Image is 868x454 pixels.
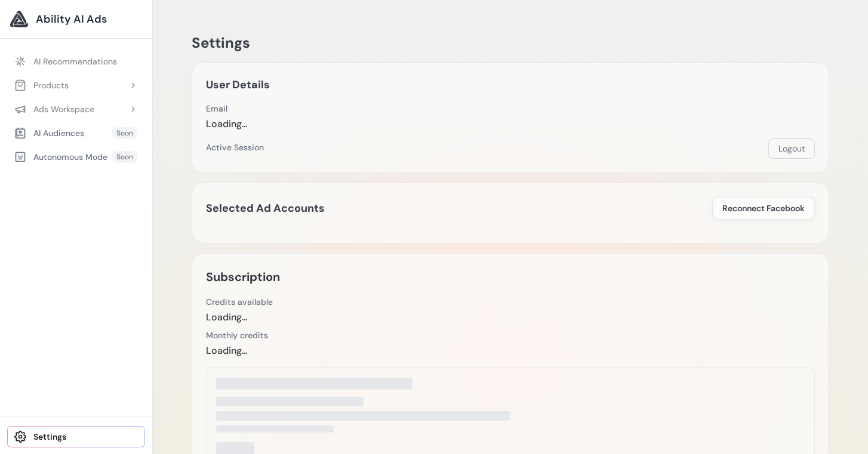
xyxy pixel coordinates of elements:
button: Logout [768,138,815,159]
span: Soon [112,127,138,139]
button: Ads Workspace [7,98,145,120]
div: Credits available [206,296,273,308]
div: Email [206,103,247,115]
div: Loading... [206,344,268,358]
h1: Settings [192,33,829,52]
button: Reconnect Facebook [712,197,815,220]
button: Products [7,75,145,96]
div: Loading... [206,117,247,131]
a: Ability AI Ads [10,10,143,29]
div: Active Session [206,141,264,153]
div: Autonomous Mode [14,151,107,163]
h2: Subscription [206,267,280,286]
h2: Selected Ad Accounts [206,200,325,217]
span: Ability AI Ads [36,11,107,27]
span: Soon [112,151,138,163]
h2: User Details [206,76,270,93]
div: Ads Workspace [14,103,94,115]
div: Loading... [206,310,273,325]
div: AI Audiences [14,127,84,139]
a: Settings [7,426,145,447]
div: Monthly credits [206,329,268,341]
div: Products [14,79,69,91]
a: AI Recommendations [7,51,145,72]
span: Reconnect Facebook [722,202,805,214]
